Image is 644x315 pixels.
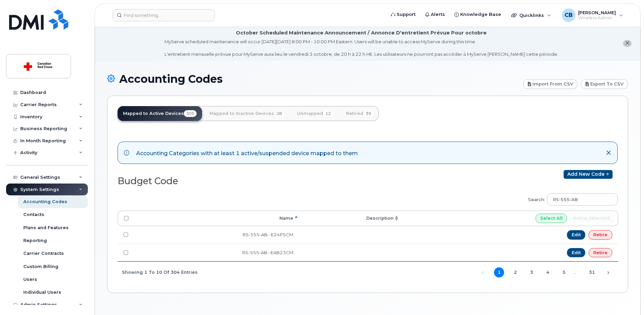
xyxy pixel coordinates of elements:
a: Previous [478,267,488,277]
div: MyServe scheduled maintenance will occur [DATE][DATE] 8:00 PM - 10:00 PM Eastern. Users will be u... [165,39,558,57]
a: Import from CSV [523,79,578,89]
a: Mapped to Active Devices [118,106,202,121]
a: Next [603,267,613,277]
div: Showing 1 to 10 of 304 entries [118,266,198,277]
a: Retired [341,106,379,121]
a: Retire [589,248,612,258]
label: Search: [524,189,618,208]
span: 28 [274,110,284,117]
span: 12 [323,110,333,117]
a: 4 [543,267,553,277]
td: RS-555-AB--EAB23CM [134,244,299,262]
a: Export to CSV [581,79,628,89]
a: 3 [526,267,537,277]
a: 1 [494,267,504,277]
button: close notification [623,40,631,47]
a: Edit [567,230,586,240]
span: … [569,269,581,275]
a: Mapped to Inactive Devices [204,106,290,121]
h2: Budget Code [118,176,362,186]
th: Name: activate to sort column descending [134,211,299,226]
a: 5 [559,267,569,277]
h1: Accounting Codes [107,73,520,85]
a: Unmapped [292,106,339,121]
a: Edit [567,248,586,258]
input: Search: [547,193,618,205]
a: 2 [510,267,520,277]
input: Select All [536,214,567,223]
span: 39 [363,110,373,117]
a: 31 [587,267,597,277]
a: Retire [589,230,612,240]
a: Add new code [564,170,613,179]
div: October Scheduled Maintenance Announcement / Annonce D'entretient Prévue Pour octobre [236,29,487,37]
div: Accounting Categories with at least 1 active/suspended device mapped to them [136,148,358,157]
span: 305 [184,110,197,117]
td: RS-555-AB--E24PSCM [134,226,299,244]
th: Description: activate to sort column ascending [299,211,400,226]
